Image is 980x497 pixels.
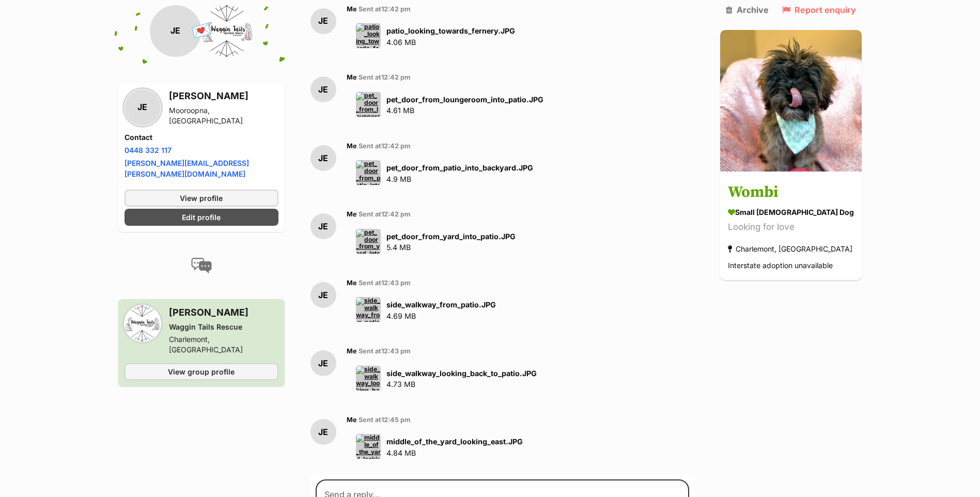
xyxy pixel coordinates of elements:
[169,334,278,355] div: Charlemont, [GEOGRAPHIC_DATA]
[381,347,411,355] span: 12:43 pm
[169,89,278,103] h3: [PERSON_NAME]
[386,448,416,457] span: 4.84 MB
[386,38,416,46] span: 4.06 MB
[782,5,856,14] a: Report enquiry
[359,210,411,218] span: Sent at
[347,210,357,218] span: Me
[359,73,411,81] span: Sent at
[386,232,516,241] strong: pet_door_from_yard_into_patio.JPG
[381,416,411,424] span: 12:45 pm
[728,242,852,256] div: Charlemont, [GEOGRAPHIC_DATA]
[310,8,336,34] div: JE
[150,5,201,57] div: JE
[386,312,416,320] span: 4.69 MB
[728,221,854,235] div: Looking for love
[125,305,161,341] img: Waggin Tails Rescue profile pic
[381,279,411,287] span: 12:43 pm
[310,350,336,376] div: JE
[347,5,357,13] span: Me
[347,142,357,150] span: Me
[386,243,411,252] span: 5.4 MB
[359,279,411,287] span: Sent at
[125,190,278,207] a: View profile
[726,5,769,14] a: Archive
[201,5,253,57] img: Waggin Tails Rescue profile pic
[191,258,212,273] img: conversation-icon-4a6f8262b818ee0b60e3300018af0b2d0b884aa5de6e9bcb8d3d4eeb1a70a7c4.svg
[125,146,172,154] a: 0448 332 117
[310,76,336,102] div: JE
[728,261,833,270] span: Interstate adoption unavailable
[359,142,411,150] span: Sent at
[359,416,411,424] span: Sent at
[125,209,278,226] a: Edit profile
[356,366,381,391] img: side_walkway_looking_back_to_patio.JPG
[381,73,411,81] span: 12:42 pm
[125,132,278,143] h4: Contact
[381,142,411,150] span: 12:42 pm
[381,210,411,218] span: 12:42 pm
[386,26,515,35] strong: patio_looking_towards_fernery.JPG
[190,20,213,42] span: 💌
[347,347,357,355] span: Me
[125,363,278,380] a: View group profile
[359,347,411,355] span: Sent at
[347,416,357,424] span: Me
[310,213,336,239] div: JE
[386,437,523,446] strong: middle_of_the_yard_looking_east.JPG
[381,5,411,13] span: 12:42 pm
[310,282,336,308] div: JE
[356,229,381,254] img: pet_door_from_yard_into_patio.JPG
[347,279,357,287] span: Me
[386,175,411,183] span: 4.9 MB
[125,89,161,126] div: JE
[356,434,381,459] img: middle_of_the_yard_looking_east.JPG
[720,30,862,172] img: Wombi
[310,419,336,445] div: JE
[356,297,381,322] img: side_walkway_from_patio.JPG
[356,23,381,48] img: patio_looking_towards_fernery.JPG
[386,95,543,104] strong: pet_door_from_loungeroom_into_patio.JPG
[386,163,533,172] strong: pet_door_from_patio_into_backyard.JPG
[182,212,221,223] span: Edit profile
[169,105,278,126] div: Mooroopna, [GEOGRAPHIC_DATA]
[386,300,496,309] strong: side_walkway_from_patio.JPG
[386,106,414,115] span: 4.61 MB
[168,366,235,377] span: View group profile
[359,5,411,13] span: Sent at
[125,159,249,178] a: [PERSON_NAME][EMAIL_ADDRESS][PERSON_NAME][DOMAIN_NAME]
[386,380,415,389] span: 4.73 MB
[728,207,854,218] div: small [DEMOGRAPHIC_DATA] Dog
[720,174,862,281] a: Wombi small [DEMOGRAPHIC_DATA] Dog Looking for love Charlemont, [GEOGRAPHIC_DATA] Interstate adop...
[728,181,854,205] h3: Wombi
[356,160,381,185] img: pet_door_from_patio_into_backyard.JPG
[347,73,357,81] span: Me
[356,92,381,117] img: pet_door_from_loungeroom_into_patio.JPG
[169,322,278,332] div: Waggin Tails Rescue
[180,193,223,204] span: View profile
[386,369,537,378] strong: side_walkway_looking_back_to_patio.JPG
[310,145,336,171] div: JE
[169,305,278,320] h3: [PERSON_NAME]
